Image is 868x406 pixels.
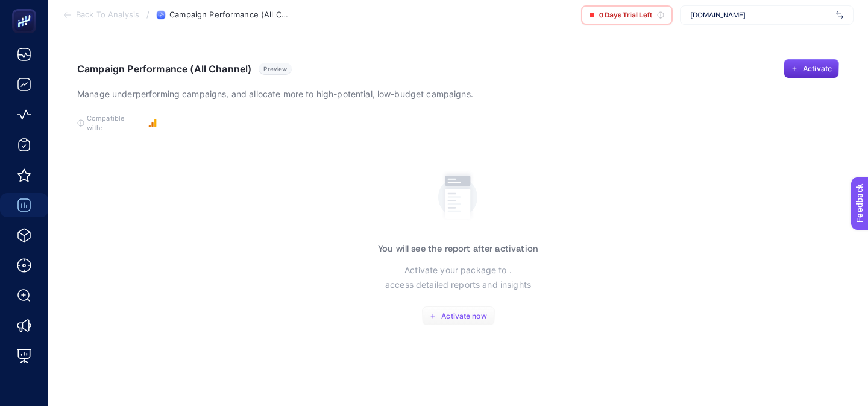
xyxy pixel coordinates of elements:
button: Activate [784,59,839,78]
span: Activate [803,64,832,74]
p: Manage underperforming campaigns, and allocate more to high-potential, low-budget campaigns. [77,87,473,101]
span: Feedback [7,4,46,13]
span: Compatible with: [87,113,141,133]
button: Activate now [422,306,495,326]
span: [DOMAIN_NAME] [690,10,831,20]
span: Preview [263,65,287,72]
span: 0 Days Trial Left [599,10,652,20]
span: Campaign Performance (All Channel) [169,10,290,20]
img: svg%3e [836,9,843,21]
p: Activate your package to . access detailed reports and insights [385,263,531,292]
span: Activate now [441,311,486,321]
h1: Campaign Performance (All Channel) [77,63,251,75]
span: / [146,10,149,19]
span: Back To Analysis [76,10,139,20]
h3: You will see the report after activation [378,244,538,253]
